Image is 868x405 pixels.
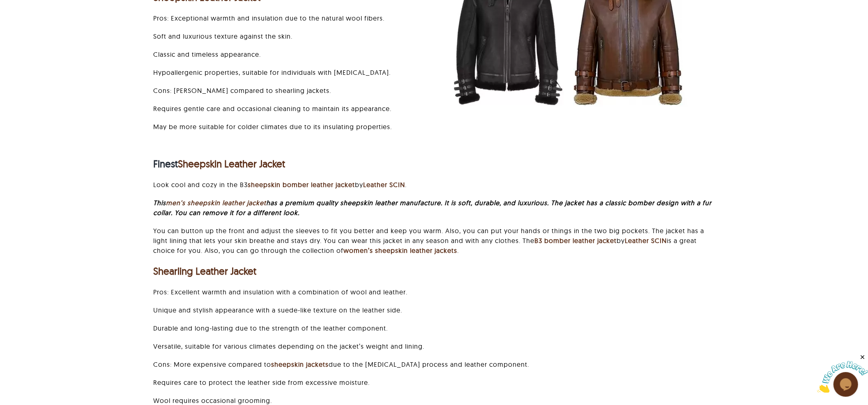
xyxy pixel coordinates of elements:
iframe: chat widget [817,354,868,393]
p: Requires gentle care and occasional cleaning to maintain its appearance. [153,104,423,113]
p: Hypoallergenic properties, suitable for individuals with [MEDICAL_DATA]. [153,67,423,77]
p: Look cool and cozy in the B3 by . [153,180,714,190]
a: Leather SCIN [363,181,405,189]
p: You can button up the front and adjust the sleeves to fit you better and keep you warm. Also, you... [153,226,714,255]
a: sheepskin bomber leather jacket [248,181,355,189]
a: women’s sheepskin leather jackets [343,246,457,255]
p: Pros: Exceptional warmth and insulation due to the natural wool fibers. [153,13,423,23]
p: Cons: More expensive compared to due to the [MEDICAL_DATA] process and leather component. [153,359,714,369]
a: men’s sheepskin leather jacket [166,199,266,207]
p: Classic and timeless appearance. [153,49,423,59]
a: Sheepskin Leather Jacket [178,157,285,170]
p: Requires care to protect the leather side from excessive moisture. [153,377,714,387]
em: has a premium quality sheepskin leather manufacture. It is soft, durable, and luxurious. The jack... [153,199,711,217]
p: May be more suitable for colder climates due to its insulating properties. [153,122,423,132]
a: Shearling Leather Jacket [153,265,256,277]
a: sheepskin jackets [271,360,329,368]
p: Versatile, suitable for various climates depending on the jacket’s weight and lining. [153,341,714,351]
strong: Finest [153,157,285,170]
a: Leather SCIN [625,236,667,245]
p: Durable and long-lasting due to the strength of the leather component. [153,323,714,333]
em: This [153,199,166,207]
p: Soft and luxurious texture against the skin. [153,31,423,41]
p: Unique and stylish appearance with a suede-like texture on the leather side. [153,305,714,315]
a: B3 bomber leather jacket [534,236,617,245]
p: Pros: Excellent warmth and insulation with a combination of wool and leather. [153,287,714,297]
p: Cons: [PERSON_NAME] compared to shearling jackets. [153,86,423,95]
